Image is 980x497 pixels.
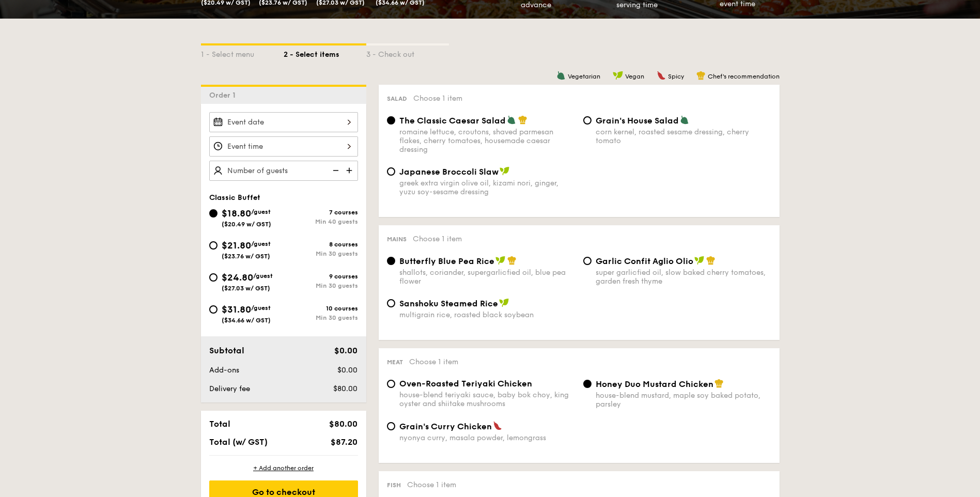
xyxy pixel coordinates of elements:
span: $21.80 [222,240,251,251]
span: Delivery fee [209,384,250,393]
span: Garlic Confit Aglio Olio [596,256,693,266]
div: 1 - Select menu [201,45,284,60]
span: $0.00 [337,366,357,375]
span: Sanshoku Steamed Rice [399,299,498,308]
input: Grain's Curry Chickennyonya curry, masala powder, lemongrass [387,422,395,430]
span: Total [209,419,230,429]
input: $31.80/guest($34.66 w/ GST)10 coursesMin 30 guests [209,305,217,314]
div: Min 30 guests [284,250,358,257]
img: icon-chef-hat.a58ddaea.svg [696,71,706,80]
span: Order 1 [209,91,240,100]
img: icon-chef-hat.a58ddaea.svg [714,379,724,388]
span: Oven-Roasted Teriyaki Chicken [399,379,532,389]
div: Min 30 guests [284,314,358,321]
span: Vegetarian [568,73,600,80]
img: icon-spicy.37a8142b.svg [657,71,666,80]
div: 9 courses [284,273,358,280]
span: $80.00 [329,419,357,429]
img: icon-spicy.37a8142b.svg [493,421,502,430]
span: Japanese Broccoli Slaw [399,167,499,177]
span: Choose 1 item [407,480,456,489]
input: $24.80/guest($27.03 w/ GST)9 coursesMin 30 guests [209,273,217,282]
input: Butterfly Blue Pea Riceshallots, coriander, supergarlicfied oil, blue pea flower [387,257,395,265]
div: house-blend teriyaki sauce, baby bok choy, king oyster and shiitake mushrooms [399,391,575,408]
input: Grain's House Saladcorn kernel, roasted sesame dressing, cherry tomato [583,116,592,125]
span: /guest [251,240,271,247]
img: icon-vegetarian.fe4039eb.svg [507,115,516,125]
div: house-blend mustard, maple soy baked potato, parsley [596,391,771,409]
div: Min 40 guests [284,218,358,225]
img: icon-vegan.f8ff3823.svg [694,256,705,265]
input: $21.80/guest($23.76 w/ GST)8 coursesMin 30 guests [209,241,217,250]
span: /guest [251,208,271,215]
span: ($27.03 w/ GST) [222,285,270,292]
span: Vegan [625,73,644,80]
span: ($34.66 w/ GST) [222,317,271,324]
span: Spicy [668,73,684,80]
span: Subtotal [209,346,244,355]
span: Choose 1 item [409,358,458,366]
span: Butterfly Blue Pea Rice [399,256,494,266]
div: 2 - Select items [284,45,366,60]
span: Grain's House Salad [596,116,679,126]
input: Sanshoku Steamed Ricemultigrain rice, roasted black soybean [387,299,395,307]
div: 8 courses [284,241,358,248]
span: Fish [387,482,401,489]
span: Grain's Curry Chicken [399,422,492,431]
span: ($23.76 w/ GST) [222,253,270,260]
div: multigrain rice, roasted black soybean [399,310,575,319]
img: icon-vegan.f8ff3823.svg [500,166,510,176]
span: Chef's recommendation [708,73,780,80]
input: Garlic Confit Aglio Oliosuper garlicfied oil, slow baked cherry tomatoes, garden fresh thyme [583,257,592,265]
div: Min 30 guests [284,282,358,289]
span: $31.80 [222,304,251,315]
span: Classic Buffet [209,193,260,202]
div: romaine lettuce, croutons, shaved parmesan flakes, cherry tomatoes, housemade caesar dressing [399,128,575,154]
input: Event time [209,136,358,157]
span: Salad [387,95,407,102]
span: Honey Duo Mustard Chicken [596,379,713,389]
img: icon-vegan.f8ff3823.svg [499,298,509,307]
div: nyonya curry, masala powder, lemongrass [399,433,575,442]
img: icon-vegan.f8ff3823.svg [495,256,506,265]
input: Oven-Roasted Teriyaki Chickenhouse-blend teriyaki sauce, baby bok choy, king oyster and shiitake ... [387,380,395,388]
span: $24.80 [222,272,253,283]
div: shallots, coriander, supergarlicfied oil, blue pea flower [399,268,575,286]
img: icon-add.58712e84.svg [343,161,358,180]
img: icon-chef-hat.a58ddaea.svg [518,115,527,125]
div: corn kernel, roasted sesame dressing, cherry tomato [596,128,771,145]
span: Mains [387,236,407,243]
span: $18.80 [222,208,251,219]
span: Choose 1 item [413,235,462,243]
input: Honey Duo Mustard Chickenhouse-blend mustard, maple soy baked potato, parsley [583,380,592,388]
img: icon-chef-hat.a58ddaea.svg [706,256,715,265]
span: Meat [387,359,403,366]
span: The Classic Caesar Salad [399,116,506,126]
div: greek extra virgin olive oil, kizami nori, ginger, yuzu soy-sesame dressing [399,179,575,196]
input: Japanese Broccoli Slawgreek extra virgin olive oil, kizami nori, ginger, yuzu soy-sesame dressing [387,167,395,176]
img: icon-chef-hat.a58ddaea.svg [507,256,517,265]
input: The Classic Caesar Saladromaine lettuce, croutons, shaved parmesan flakes, cherry tomatoes, house... [387,116,395,125]
img: icon-reduce.1d2dbef1.svg [327,161,343,180]
div: 3 - Check out [366,45,449,60]
div: + Add another order [209,464,358,472]
input: Number of guests [209,161,358,181]
div: 7 courses [284,209,358,216]
img: icon-vegetarian.fe4039eb.svg [680,115,689,125]
span: $87.20 [331,437,357,447]
div: 10 courses [284,305,358,312]
div: super garlicfied oil, slow baked cherry tomatoes, garden fresh thyme [596,268,771,286]
input: $18.80/guest($20.49 w/ GST)7 coursesMin 40 guests [209,209,217,218]
span: /guest [251,304,271,312]
span: /guest [253,272,273,279]
img: icon-vegetarian.fe4039eb.svg [556,71,566,80]
input: Event date [209,112,358,132]
span: $0.00 [334,346,357,355]
span: ($20.49 w/ GST) [222,221,271,228]
img: icon-vegan.f8ff3823.svg [613,71,623,80]
span: Total (w/ GST) [209,437,268,447]
span: $80.00 [333,384,357,393]
span: Add-ons [209,366,239,375]
span: Choose 1 item [413,94,462,103]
